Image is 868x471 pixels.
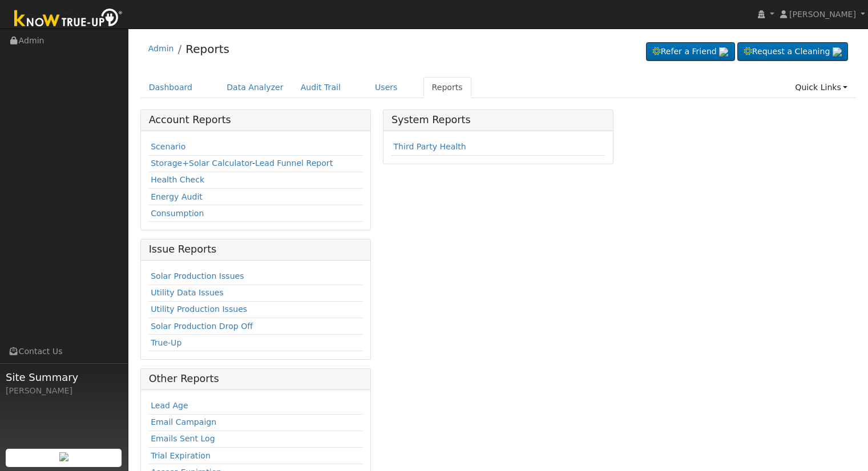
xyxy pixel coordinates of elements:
[789,10,856,19] span: [PERSON_NAME]
[423,77,471,98] a: Reports
[151,159,252,168] a: Storage+Solar Calculator
[149,373,362,385] h5: Other Reports
[140,77,201,98] a: Dashboard
[366,77,406,98] a: Users
[185,42,229,56] a: Reports
[151,417,216,427] a: Email Campaign
[149,114,362,126] h5: Account Reports
[151,142,185,151] a: Scenario
[151,288,224,297] a: Utility Data Issues
[218,77,292,98] a: Data Analyzer
[149,243,362,255] h5: Issue Reports
[292,77,349,98] a: Audit Trail
[148,44,174,53] a: Admin
[151,451,211,460] a: Trial Expiration
[737,42,848,62] a: Request a Cleaning
[255,159,333,168] a: Lead Funnel Report
[149,155,362,172] td: -
[393,142,466,151] a: Third Party Health
[151,322,253,331] a: Solar Production Drop Off
[151,192,203,201] a: Energy Audit
[59,452,68,461] img: retrieve
[9,6,128,32] img: Know True-Up
[6,370,122,385] span: Site Summary
[151,209,204,218] a: Consumption
[151,304,247,314] a: Utility Production Issues
[151,401,188,410] a: Lead Age
[6,385,122,397] div: [PERSON_NAME]
[391,114,605,126] h5: System Reports
[151,338,181,347] a: True-Up
[151,434,215,443] a: Emails Sent Log
[646,42,735,62] a: Refer a Friend
[151,271,244,281] a: Solar Production Issues
[786,77,856,98] a: Quick Links
[719,47,728,56] img: retrieve
[151,175,204,184] a: Health Check
[833,47,842,56] img: retrieve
